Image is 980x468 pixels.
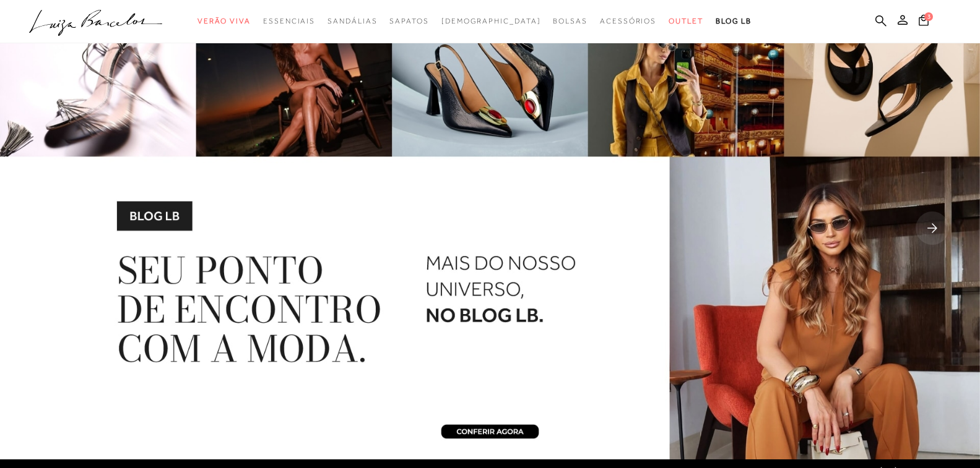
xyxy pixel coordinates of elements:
a: noSubCategoriesText [197,10,251,33]
span: 3 [924,12,933,21]
a: noSubCategoriesText [669,10,703,33]
span: Essenciais [263,17,315,25]
span: Sapatos [389,17,428,25]
span: [DEMOGRAPHIC_DATA] [441,17,541,25]
a: noSubCategoriesText [327,10,377,33]
span: BLOG LB [716,17,752,25]
span: Sandálias [327,17,377,25]
span: Bolsas [553,17,588,25]
a: BLOG LB [716,10,752,33]
a: noSubCategoriesText [389,10,428,33]
span: Outlet [669,17,703,25]
a: noSubCategoriesText [441,10,541,33]
a: noSubCategoriesText [263,10,315,33]
span: Verão Viva [197,17,251,25]
span: Acessórios [600,17,656,25]
a: noSubCategoriesText [600,10,656,33]
button: 3 [915,14,932,30]
a: noSubCategoriesText [553,10,588,33]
